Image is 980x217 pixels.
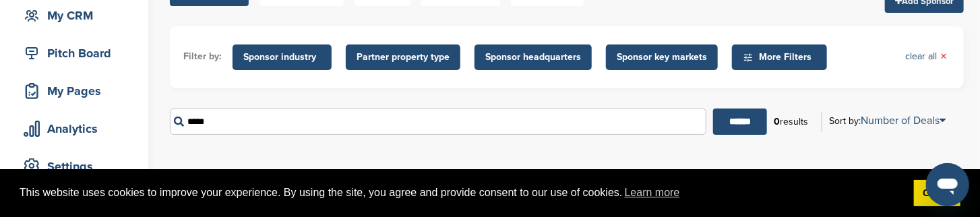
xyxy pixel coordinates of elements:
div: Settings [20,154,135,179]
iframe: Button to launch messaging window [926,163,969,206]
span: This website uses cookies to improve your experience. By using the site, you agree and provide co... [20,183,903,203]
a: dismiss cookie message [914,180,960,207]
a: Analytics [13,113,135,144]
div: Analytics [20,117,135,141]
div: results [767,111,815,133]
span: Sponsor key markets [617,50,707,65]
a: Number of Deals [861,114,946,127]
span: Sponsor headquarters [485,50,581,65]
div: My CRM [20,3,135,28]
a: Pitch Board [13,38,135,69]
li: Filter by: [183,49,222,64]
a: Settings [13,151,135,182]
div: Sort by: [829,115,946,126]
span: × [940,49,947,64]
a: learn more about cookies [623,183,682,203]
span: More Filters [743,50,820,65]
div: Pitch Board [20,41,135,65]
div: My Pages [20,79,135,103]
span: Sponsor industry [243,50,321,65]
b: 0 [774,116,780,127]
span: Partner property type [357,50,450,65]
a: My Pages [13,75,135,106]
a: clear all× [905,49,947,64]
